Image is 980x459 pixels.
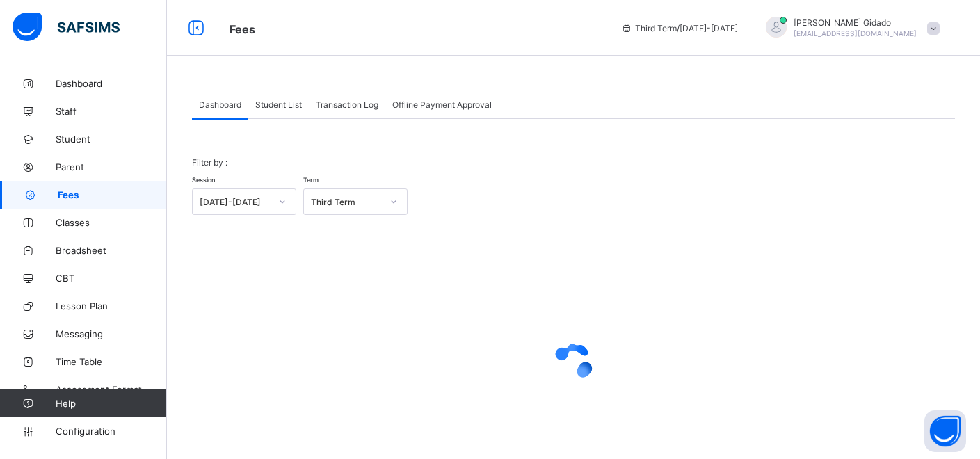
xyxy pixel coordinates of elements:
span: session/term information [621,23,738,33]
span: Assessment Format [56,384,167,395]
span: Term [303,176,319,184]
span: [PERSON_NAME] Gidado [794,17,917,28]
span: Help [56,398,166,409]
span: Fees [230,22,255,36]
span: [EMAIL_ADDRESS][DOMAIN_NAME] [794,29,917,38]
span: Lesson Plan [56,300,167,312]
span: Classes [56,217,167,228]
span: Fees [58,189,167,200]
div: MohammedGidado [752,17,947,40]
span: Parent [56,161,167,172]
span: Broadsheet [56,245,167,256]
span: Filter by : [192,157,227,168]
div: [DATE]-[DATE] [200,197,271,207]
span: Messaging [56,328,167,339]
div: Third Term [311,197,382,207]
span: Configuration [56,426,166,437]
span: Dashboard [199,99,241,110]
span: Student List [255,99,302,110]
button: Open asap [924,410,966,452]
img: safsims [13,13,120,42]
span: Student [56,134,167,145]
span: Staff [56,106,167,117]
span: CBT [56,273,167,284]
span: Time Table [56,356,167,367]
span: Session [192,176,215,184]
span: Transaction Log [316,99,378,110]
span: Dashboard [56,78,167,89]
span: Offline Payment Approval [392,99,492,110]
